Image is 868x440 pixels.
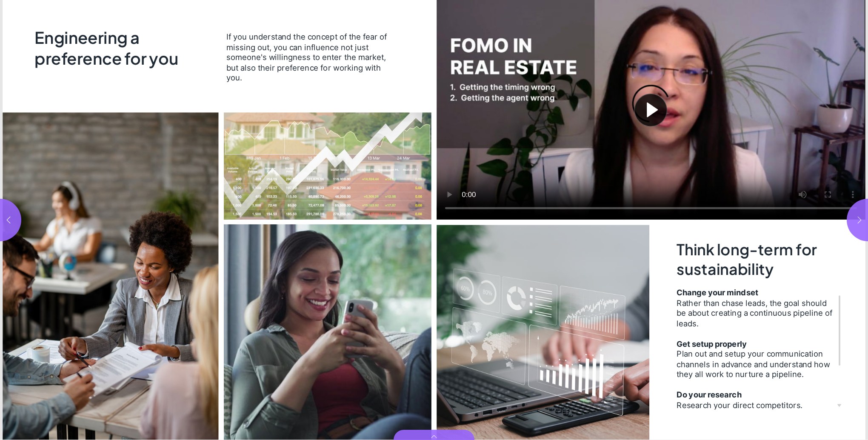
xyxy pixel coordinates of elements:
[226,32,393,83] span: If you understand the concept of the fear of missing out, you can influence not just someone's wi...
[677,390,741,400] strong: Do your research
[677,288,758,297] strong: Change your mindset
[677,400,836,431] div: Research your direct competitors. Separate yourself with showcasing how you promote listings diff...
[34,27,191,71] h2: Engineering a preference for you
[677,339,747,349] strong: Get setup properly
[677,349,836,380] div: Plan out and setup your communication channels in advance and understand how they all work to nur...
[677,298,836,329] div: Rather than chase leads, the goal should be about creating a continuous pipeline of leads.
[677,240,836,280] h2: Think long-term for sustainability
